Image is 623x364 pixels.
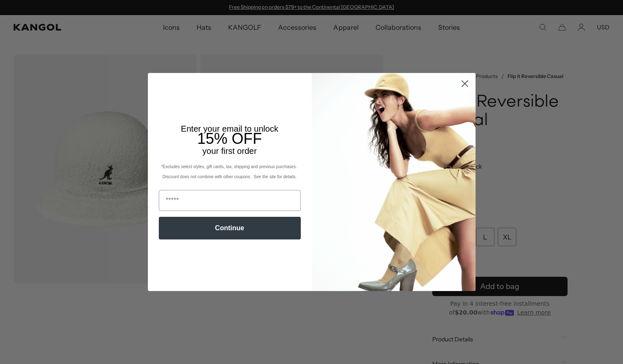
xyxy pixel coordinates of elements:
[181,124,279,133] span: Enter your email to unlock
[457,76,472,91] button: Close dialog
[159,190,301,211] input: Email
[202,146,257,156] span: your first order
[197,130,262,147] span: 15% OFF
[159,217,301,239] button: Continue
[312,73,476,291] img: 93be19ad-e773-4382-80b9-c9d740c9197f.jpeg
[161,164,298,179] span: *Excludes select styles, gift cards, tax, shipping and previous purchases. Discount does not comb...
